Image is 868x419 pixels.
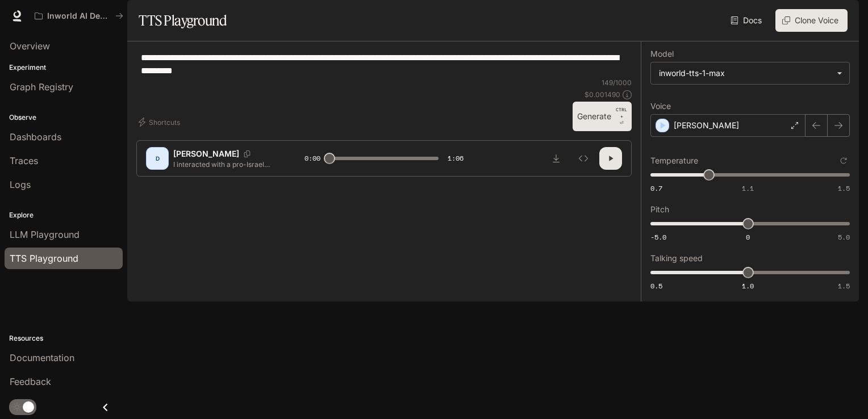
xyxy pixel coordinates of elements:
[837,154,850,167] button: Reset to default
[139,9,227,32] h1: TTS Playground
[47,11,111,21] p: Inworld AI Demos
[602,78,632,87] p: 149 / 1000
[650,232,666,242] span: -5.0
[650,50,674,58] p: Model
[650,254,703,262] p: Talking speed
[573,102,632,131] button: GenerateCTRL +⏎
[650,157,698,165] p: Temperature
[650,206,669,213] p: Pitch
[674,120,739,131] p: [PERSON_NAME]
[746,232,750,242] span: 0
[651,62,849,84] div: inworld-tts-1-max
[545,147,567,170] button: Download audio
[173,148,239,160] p: [PERSON_NAME]
[304,153,320,164] span: 0:00
[616,106,627,120] p: CTRL +
[650,183,662,193] span: 0.7
[239,150,255,157] button: Copy Voice ID
[775,9,848,32] button: Clone Voice
[838,183,850,193] span: 1.5
[173,160,277,169] p: I interacted with a pro-Israel account on X because they replied to a post of mine about [DEMOGRA...
[136,113,185,131] button: Shortcuts
[448,153,464,164] span: 1:06
[585,90,620,99] p: $ 0.001490
[30,5,128,27] button: All workspaces
[742,281,754,291] span: 1.0
[728,9,766,32] a: Docs
[650,102,671,110] p: Voice
[572,147,595,170] button: Inspect
[838,281,850,291] span: 1.5
[616,106,627,127] p: ⏎
[838,232,850,242] span: 5.0
[659,68,831,79] div: inworld-tts-1-max
[650,281,662,291] span: 0.5
[148,149,166,167] div: D
[742,183,754,193] span: 1.1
